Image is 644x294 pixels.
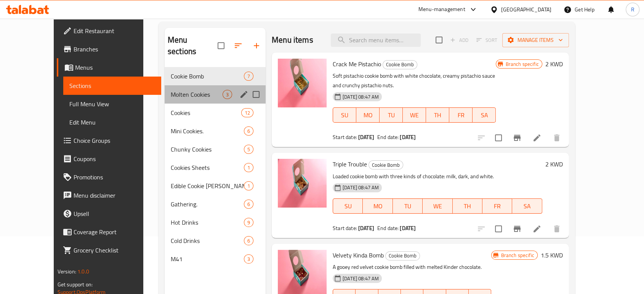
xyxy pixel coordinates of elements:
[57,150,161,168] a: Coupons
[74,227,155,236] span: Coverage Report
[429,110,446,121] span: TH
[58,267,76,276] span: Version:
[244,146,253,153] span: 5
[377,132,399,142] span: End date:
[331,34,421,47] input: search
[57,186,161,205] a: Menu disclaimer
[400,223,416,233] b: [DATE]
[358,223,374,233] b: [DATE]
[498,252,537,259] span: Branch specific
[74,45,155,54] span: Branches
[515,201,539,212] span: SA
[74,136,155,145] span: Choice Groups
[377,223,399,233] span: End date:
[223,91,232,98] span: 3
[447,34,471,46] span: Add item
[333,107,356,123] button: SU
[508,129,526,147] button: Branch-specific-item
[366,201,389,212] span: MO
[545,159,563,169] h6: 2 KWD
[168,34,218,57] h2: Menu sections
[57,131,161,150] a: Choice Groups
[165,64,266,271] nav: Menu sections
[490,221,506,237] span: Select to update
[69,81,155,90] span: Sections
[74,26,155,35] span: Edit Restaurant
[74,191,155,200] span: Menu disclaimer
[532,133,541,142] a: Edit menu item
[333,223,357,233] span: Start date:
[501,5,551,14] div: [GEOGRAPHIC_DATA]
[333,249,384,261] span: Velvety Kinda Bomb
[171,181,244,190] span: Edible Cookie [PERSON_NAME]
[336,201,360,212] span: SU
[165,104,266,122] div: Cookies12
[452,110,469,121] span: FR
[244,163,253,172] div: items
[244,201,253,208] span: 6
[336,110,353,121] span: SU
[74,209,155,218] span: Upsell
[57,40,161,58] a: Branches
[165,158,266,177] div: Cookies Sheets1
[359,110,376,121] span: MO
[171,72,244,81] div: Cookie Bomb
[456,201,479,212] span: TH
[244,126,253,136] div: items
[165,67,266,85] div: Cookie Bomb7
[74,154,155,163] span: Coupons
[171,126,244,136] span: Mini Cookies.
[333,71,496,90] p: Soft pistachio cookie bomb with white chocolate, creamy pistachio sauce and crunchy pistachio nuts.
[476,110,493,121] span: SA
[385,251,420,260] div: Cookie Bomb
[386,251,420,260] span: Cookie Bomb
[541,250,563,260] h6: 1.5 KWD
[238,89,250,100] button: edit
[171,90,223,99] span: Molten Cookies
[406,110,423,121] span: WE
[363,198,392,214] button: MO
[453,198,482,214] button: TH
[340,275,382,282] span: [DATE] 08:47 AM
[63,95,161,113] a: Full Menu View
[57,168,161,186] a: Promotions
[75,63,155,72] span: Menus
[57,241,161,259] a: Grocery Checklist
[58,280,93,289] span: Get support on:
[333,58,381,70] span: Crack Me Pistachio
[340,184,382,191] span: [DATE] 08:47 AM
[171,108,241,117] span: Cookies
[171,218,244,227] div: Hot Drinks
[165,232,266,250] div: Cold Drinks6
[278,159,327,208] img: Triple Trouble
[63,77,161,95] a: Sections
[244,73,253,80] span: 7
[340,93,382,101] span: [DATE] 08:47 AM
[369,161,403,169] span: Cookie Bomb
[545,59,563,69] h6: 2 KWD
[69,118,155,127] span: Edit Menu
[244,72,253,81] div: items
[244,236,253,245] div: items
[244,164,253,171] span: 1
[485,201,509,212] span: FR
[333,198,363,214] button: SU
[508,35,563,45] span: Manage items
[548,129,566,147] button: delete
[244,182,253,190] span: 1
[171,200,244,209] span: Gathering.
[512,198,542,214] button: SA
[57,58,161,77] a: Menus
[74,173,155,182] span: Promotions
[333,262,491,272] p: A gooey red velvet cookie bomb filled with melted Kinder chocolate.
[368,160,403,169] div: Cookie Bomb
[403,107,426,123] button: WE
[333,132,357,142] span: Start date:
[171,254,244,264] span: M41
[508,220,526,238] button: Branch-specific-item
[165,177,266,195] div: Edible Cookie [PERSON_NAME]1
[165,122,266,140] div: Mini Cookies.6
[244,200,253,209] div: items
